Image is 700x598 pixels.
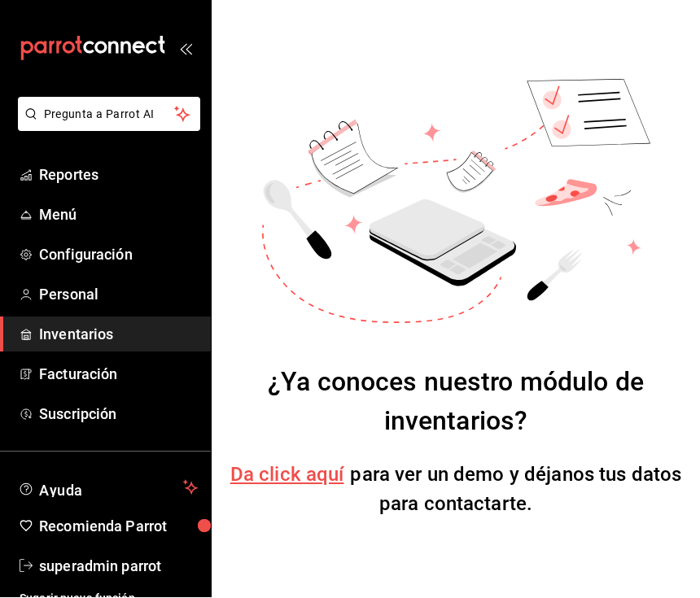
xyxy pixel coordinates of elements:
[39,284,198,306] span: Personal
[39,364,198,386] span: Facturación
[230,464,344,487] a: Da click aquí
[44,107,175,124] span: Pregunta a Parrot AI
[39,164,198,186] span: Reportes
[39,324,198,346] span: Inventarios
[18,98,200,132] button: Pregunta a Parrot AI
[39,244,198,266] span: Configuración
[39,516,198,538] span: Recomienda Parrot
[39,404,198,426] span: Suscripción
[11,118,200,135] a: Pregunta a Parrot AI
[179,42,192,55] button: open_drawer_menu
[39,478,177,498] span: Ayuda
[225,363,687,441] div: ¿Ya conoces nuestro módulo de inventarios?
[39,556,198,578] span: superadmin parrot
[39,204,198,226] span: Menú
[350,464,681,516] span: para ver un demo y déjanos tus datos para contactarte.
